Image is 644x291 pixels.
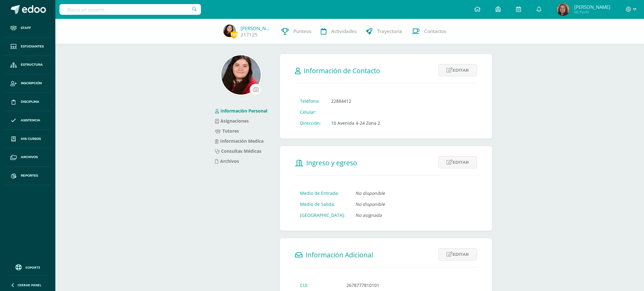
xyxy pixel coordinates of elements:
span: Trayectoria [377,28,402,35]
a: Estudiantes [5,37,50,56]
a: Trayectoria [361,19,407,44]
span: Archivos [21,155,38,160]
span: Disciplina [21,99,39,104]
span: Reportes [21,173,38,178]
a: Consultas Médicas [215,148,261,154]
td: Teléfono: [295,96,326,107]
img: c386ce8bf4c297dde1f350c33e26d41b.png [223,25,236,37]
span: Inscripción [21,81,42,86]
a: [PERSON_NAME] [241,25,272,31]
td: [GEOGRAPHIC_DATA]: [295,210,350,221]
a: Actividades [316,19,361,44]
span: Estructura [21,62,43,67]
td: Medio de Salida: [295,199,350,210]
input: Busca un usuario... [59,4,201,15]
a: Soporte [8,263,48,271]
a: Inscripción [5,74,50,93]
td: Medio de Entrada: [295,188,350,199]
span: Asistencia [21,118,40,123]
td: 10 Avenida 4-24 Zona 2 [326,118,385,129]
a: Disciplina [5,93,50,111]
img: a7fefe86e144d5e81293574ba447cd67.png [221,55,261,95]
span: Actividades [331,28,357,35]
i: No disponible [355,190,385,196]
span: Cerrar panel [18,283,42,287]
td: Dirección: [295,118,326,129]
span: Soporte [25,265,40,270]
span: Mi Perfil [574,9,610,15]
a: Punteos [277,19,316,44]
a: Reportes [5,167,50,185]
span: Información de Contacto [304,66,380,75]
td: CUI: [295,280,341,291]
span: Información Adicional [306,250,373,259]
a: Staff [5,19,50,37]
td: 2678777810101 [341,280,477,291]
a: Información Medica [215,138,264,144]
span: 103 [230,30,237,38]
span: Estudiantes [21,44,44,49]
a: Tutores [215,128,239,134]
img: b20be52476d037d2dd4fed11a7a31884.png [557,3,569,16]
span: Ingreso y egreso [306,158,357,167]
td: 22884412 [326,96,385,107]
a: Estructura [5,56,50,74]
span: Contactos [424,28,446,35]
span: [PERSON_NAME] [574,4,610,10]
a: Información Personal [215,108,267,114]
a: Archivos [5,148,50,167]
a: Asistencia [5,111,50,130]
a: 217125 [241,31,258,38]
a: Editar [438,64,477,76]
a: Contactos [407,19,451,44]
span: Staff [21,25,31,30]
i: No disponible [355,201,385,207]
a: Archivos [215,158,239,164]
i: No asignada [355,212,382,218]
a: Editar [438,156,477,168]
a: Mis cursos [5,130,50,148]
span: Mis cursos [21,136,41,141]
td: Celular: [295,107,326,118]
a: Asignaciones [215,118,249,124]
a: Editar [438,248,477,261]
span: Punteos [293,28,311,35]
